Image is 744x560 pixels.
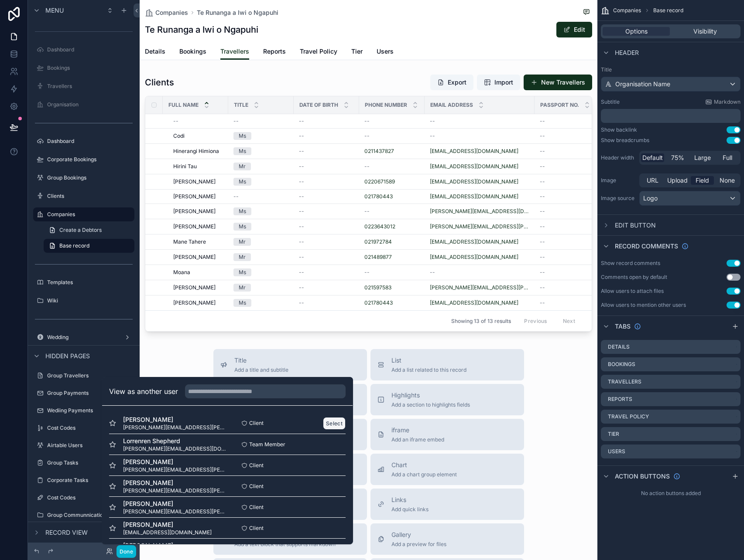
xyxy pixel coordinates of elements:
button: iframeAdd an iframe embed [370,419,524,450]
span: iframe [391,426,444,434]
a: Companies [145,8,188,17]
span: [PERSON_NAME][EMAIL_ADDRESS][PERSON_NAME][DOMAIN_NAME] [123,424,227,431]
span: Menu [45,6,64,15]
label: Subtitle [601,98,620,105]
span: Add a list related to this record [391,367,466,373]
span: Base record [653,7,683,14]
span: Title [234,356,288,365]
h1: Te Runanga a Iwi o Ngapuhi [145,24,258,36]
span: Client [249,504,264,511]
a: Tier [351,44,363,61]
a: Bookings [33,61,134,75]
label: Header width [601,154,636,161]
label: Group Communnication [47,512,133,519]
button: GalleryAdd a preview for files [370,523,524,555]
span: Action buttons [615,472,670,481]
label: Dashboard [47,138,133,145]
span: [PERSON_NAME] [123,541,227,550]
label: Dashboard [47,46,133,53]
span: Add a preview for files [391,541,446,548]
span: Full [723,153,732,162]
label: Wediing Payments [47,407,133,414]
span: Add a text block that supports markdown [234,541,336,548]
span: [PERSON_NAME] [123,415,227,424]
span: [PERSON_NAME][EMAIL_ADDRESS][PERSON_NAME][DOMAIN_NAME] [123,487,227,494]
span: Edit button [615,221,656,230]
button: Organisation Name [601,77,741,92]
a: Cost Codes [33,491,134,505]
a: Dashboard [33,43,134,57]
span: Companies [613,7,641,14]
label: Wiki [47,297,133,304]
label: Group Payments [47,390,133,397]
label: Title [601,66,741,73]
label: Organisation [47,101,133,108]
a: Users [377,44,394,61]
label: Wedding [47,334,120,341]
a: Group Payments [33,386,134,400]
a: Organisation [33,98,134,112]
div: Show record comments [601,260,660,267]
a: Templates [33,275,134,289]
span: Client [249,483,264,490]
span: Add quick links [391,506,429,513]
span: Add a title and subtitle [234,367,288,373]
span: Companies [155,8,188,17]
label: Travel Policy [608,413,649,420]
span: Client [249,462,264,469]
label: Airtable Users [47,442,133,449]
span: Add a section to highlights fields [391,401,470,408]
span: [PERSON_NAME][EMAIL_ADDRESS][PERSON_NAME][DOMAIN_NAME] [123,508,227,515]
a: Travellers [220,44,249,60]
label: Cost Codes [47,424,133,431]
span: Date of Birth [299,102,338,109]
label: Travellers [47,83,133,90]
span: Client [249,420,264,427]
label: Clients [47,193,133,200]
a: Wiki [33,294,134,308]
label: Image source [601,195,636,202]
label: Corporate Bookings [47,156,133,163]
label: Companies [47,211,129,218]
span: Tier [351,47,363,56]
button: ChartAdd a chart group element [370,454,524,485]
span: List [391,356,466,365]
span: [PERSON_NAME][EMAIL_ADDRESS][PERSON_NAME][DOMAIN_NAME] [123,466,227,473]
span: Create a Debtors [59,227,102,234]
span: Links [391,496,429,504]
button: Edit [556,22,592,37]
label: Group Tasks [47,459,133,466]
label: Bookings [47,64,133,71]
span: Base record [59,242,89,249]
span: Users [377,47,394,56]
a: Corporate Bookings [33,153,134,166]
label: Image [601,177,636,184]
span: Client [249,525,264,532]
span: Record comments [615,242,678,251]
label: Details [608,343,630,350]
h2: View as another user [109,386,178,397]
span: [PERSON_NAME] [123,479,227,487]
a: Reports [263,44,286,61]
label: Templates [47,279,133,286]
span: Team Member [249,441,285,448]
a: Dashboard [33,134,134,148]
span: Title [234,102,248,109]
a: Airtable Users [33,438,134,452]
span: Showing 13 of 13 results [451,318,511,325]
span: Markdown [714,98,741,105]
span: Chart [391,461,457,469]
button: ListAdd a list related to this record [370,349,524,380]
div: Show backlink [601,126,637,133]
label: Bookings [608,361,635,368]
div: Allow users to mention other users [601,302,686,309]
span: Email Address [430,102,473,109]
span: None [720,176,735,185]
span: 75% [671,153,684,162]
span: Organisation Name [615,80,670,88]
button: Logo [639,191,741,206]
span: Hidden pages [45,352,90,360]
span: Travel Policy [300,47,337,56]
span: Highlights [391,391,470,400]
div: Show breadcrumbs [601,137,649,144]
